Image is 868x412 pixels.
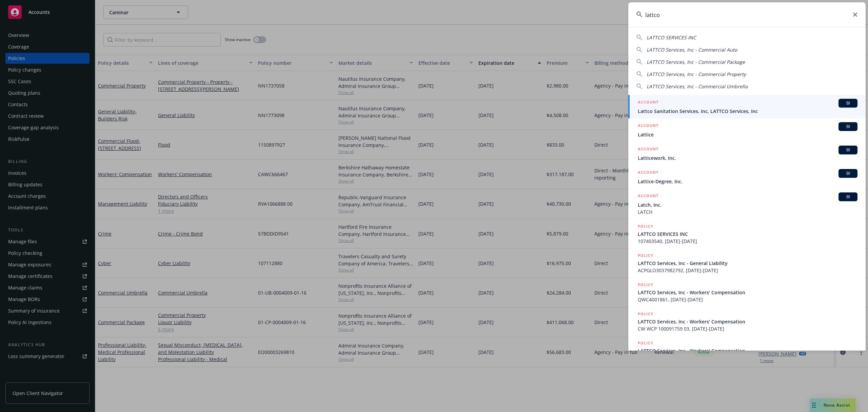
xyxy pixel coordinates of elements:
span: LATTCO Services, Inc - Commercial Property [647,71,746,77]
h5: ACCOUNT [638,146,658,154]
span: LATTCO Services, Inc - General Liability [638,260,857,267]
span: LATTCO Services, Inc - Workers' Compensation [638,347,857,354]
h5: ACCOUNT [638,122,658,130]
span: LATTCO SERVICES INC [647,34,696,41]
h5: POLICY [638,340,653,347]
a: POLICYLATTCO Services, Inc - Workers' CompensationCW WCP 100091759 03, [DATE]-[DATE] [628,307,866,336]
span: BI [841,100,855,106]
span: CW WCP 100091759 03, [DATE]-[DATE] [638,325,857,332]
span: Lattice [638,131,857,138]
a: POLICYLATTCO Services, Inc - General LiabilityACPGLO3037982792, [DATE]-[DATE] [628,248,866,278]
span: BI [841,194,855,200]
span: ACPGLO3037982792, [DATE]-[DATE] [638,267,857,274]
h5: POLICY [638,281,653,288]
a: POLICYLATTCO Services, Inc - Workers' Compensation [628,336,866,365]
span: BI [841,170,855,176]
span: QWC4001861, [DATE]-[DATE] [638,296,857,303]
h5: POLICY [638,252,653,259]
span: LATTCO Services, Inc - Workers' Compensation [638,318,857,325]
h5: ACCOUNT [638,99,658,107]
span: LATTCO Services, Inc - Commercial Umbrella [647,83,748,90]
a: ACCOUNTBILatticework, Inc. [628,142,866,165]
span: BI [841,147,855,153]
span: LATCH [638,208,857,216]
span: Lattice-Degree, Inc. [638,178,857,185]
span: LATTCO SERVICES INC [638,230,857,238]
h5: POLICY [638,223,653,230]
span: LATTCO Services, Inc - Workers' Compensation [638,289,857,296]
span: BI [841,124,855,130]
span: Latch, Inc. [638,201,857,208]
h5: POLICY [638,311,653,317]
input: Search... [628,2,866,27]
a: ACCOUNTBILatch, Inc.LATCH [628,189,866,219]
span: 107403540, [DATE]-[DATE] [638,238,857,245]
a: POLICYLATTCO SERVICES INC107403540, [DATE]-[DATE] [628,219,866,248]
span: LATTCO Services, Inc - Commercial Auto [647,46,737,53]
span: Latticework, Inc. [638,154,857,162]
a: POLICYLATTCO Services, Inc - Workers' CompensationQWC4001861, [DATE]-[DATE] [628,278,866,307]
span: LATTCO Services, Inc - Commercial Package [647,59,745,65]
a: ACCOUNTBILattco Sanitation Services, Inc, LATTCO Services, Inc [628,95,866,118]
h5: ACCOUNT [638,192,658,201]
a: ACCOUNTBILattice [628,118,866,142]
h5: ACCOUNT [638,169,658,177]
a: ACCOUNTBILattice-Degree, Inc. [628,165,866,189]
span: Lattco Sanitation Services, Inc, LATTCO Services, Inc [638,108,857,115]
